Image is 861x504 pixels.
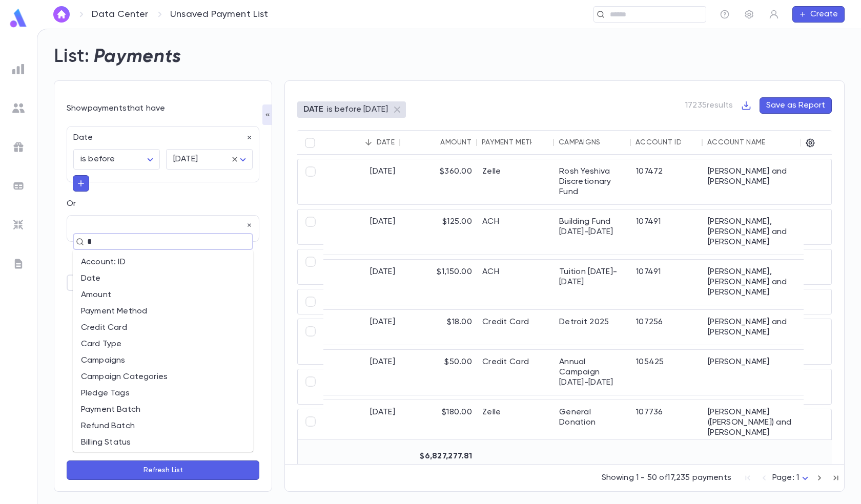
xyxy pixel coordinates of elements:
[8,8,29,28] img: logo
[73,418,253,434] li: Refund Batch
[323,159,400,204] div: [DATE]
[67,275,134,291] button: Add Group
[765,134,782,151] button: Sort
[327,104,388,115] p: is before [DATE]
[703,209,834,255] div: [PERSON_NAME], [PERSON_NAME] and [PERSON_NAME]
[55,10,68,18] img: home_white.a664292cf8c1dea59945f0da9f25487c.svg
[12,102,25,114] img: students_grey.60c7aba0da46da39d6d829b817ac14fc.svg
[400,159,477,204] div: $360.00
[772,474,799,482] span: Page: 1
[73,402,253,418] li: Payment Batch
[73,385,253,402] li: Pledge Tags
[12,63,25,75] img: reports_grey.c525e4749d1bce6a11f5fe2a8de1b229.svg
[303,104,324,115] p: DATE
[173,155,198,163] span: [DATE]
[703,159,834,204] div: [PERSON_NAME] and [PERSON_NAME]
[323,310,400,345] div: [DATE]
[12,219,25,231] img: imports_grey.530a8a0e642e233f2baf0ef88e8c9fcb.svg
[166,150,253,170] div: [DATE]
[631,400,703,445] div: 107736
[602,473,731,483] p: Showing 1 - 50 of 17,235 payments
[400,350,477,395] div: $50.00
[400,260,477,305] div: $1,150.00
[73,320,253,336] li: Credit Card
[297,101,406,118] div: DATEis before [DATE]
[703,310,834,345] div: [PERSON_NAME] and [PERSON_NAME]
[477,209,554,255] div: ACH
[440,138,471,146] div: Amount
[792,6,845,23] button: Create
[703,400,834,445] div: [PERSON_NAME] ([PERSON_NAME]) and [PERSON_NAME]
[170,9,269,20] p: Unsaved Payment List
[685,100,733,111] p: 17235 results
[477,400,554,445] div: Zelle
[554,159,631,204] div: Rosh Yeshiva Discretionary Fund
[601,134,617,151] button: Sort
[400,209,477,255] div: $125.00
[73,287,253,303] li: Amount
[631,209,703,255] div: 107491
[477,310,554,345] div: Credit Card
[67,127,253,143] div: Date
[323,260,400,305] div: [DATE]
[554,400,631,445] div: General Donation
[323,400,400,445] div: [DATE]
[703,260,834,305] div: [PERSON_NAME], [PERSON_NAME] and [PERSON_NAME]
[94,46,181,68] h2: Payments
[681,134,697,151] button: Sort
[377,138,395,146] div: Date
[554,209,631,255] div: Building Fund [DATE]-[DATE]
[400,444,477,469] div: $6,827,277.81
[73,254,253,270] li: Account: ID
[360,134,377,151] button: Sort
[54,46,90,68] h2: List:
[73,336,253,352] li: Card Type
[67,460,259,480] button: Refresh List
[707,138,765,146] div: Account Name
[323,350,400,395] div: [DATE]
[760,97,832,114] button: Save as Report
[424,134,440,151] button: Sort
[559,138,601,146] div: Campaigns
[703,350,834,395] div: [PERSON_NAME]
[635,138,682,146] div: Account ID
[554,350,631,395] div: Annual Campaign [DATE]-[DATE]
[400,310,477,345] div: $18.00
[73,352,253,369] li: Campaigns
[532,134,548,151] button: Sort
[12,258,25,270] img: letters_grey.7941b92b52307dd3b8a917253454ce1c.svg
[477,159,554,204] div: Zelle
[73,150,160,170] div: is before
[248,239,250,241] button: Close
[631,260,703,305] div: 107491
[554,310,631,345] div: Detroit 2025
[73,270,253,287] li: Date
[12,141,25,153] img: campaigns_grey.99e729a5f7ee94e3726e6486bddda8f1.svg
[554,260,631,305] div: Tuition [DATE]-[DATE]
[80,155,115,163] span: is before
[400,400,477,445] div: $180.00
[482,138,546,146] div: Payment Method
[323,209,400,255] div: [DATE]
[73,434,253,451] li: Billing Status
[631,159,703,204] div: 107472
[477,260,554,305] div: ACH
[631,350,703,395] div: 105425
[477,350,554,395] div: Credit Card
[92,9,148,20] a: Data Center
[12,180,25,192] img: batches_grey.339ca447c9d9533ef1741baa751efc33.svg
[67,103,259,114] p: Show payments that have
[67,199,259,209] p: Or
[73,451,253,467] li: Auth Code
[73,303,253,320] li: Payment Method
[772,470,811,486] div: Page: 1
[73,369,253,385] li: Campaign Categories
[631,310,703,345] div: 107256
